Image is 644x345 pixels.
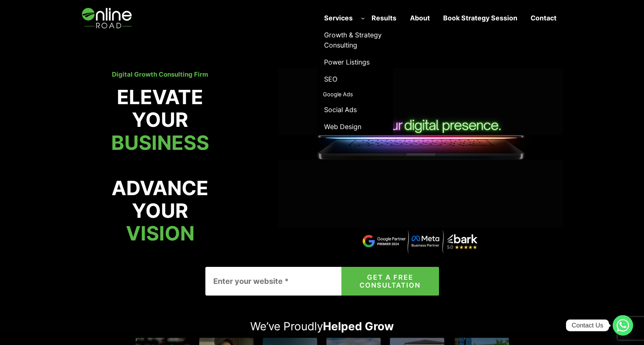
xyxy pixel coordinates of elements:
strong: ADVANCE YOUR [112,176,208,245]
a: About [403,9,436,26]
span: Power Listings [324,57,370,67]
a: Growth & Strategy Consulting [318,26,393,54]
strong: About [410,14,430,22]
span: Google Ads [323,90,353,99]
strong: Digital Growth Consulting Firm [112,71,208,78]
a: Power Listings [318,54,393,71]
a: Services [318,9,359,26]
span: Social Ads [324,105,357,115]
strong: Book Strategy Session [443,14,517,22]
strong: Contact [531,14,557,22]
a: Google Ads [318,88,393,102]
input: Enter your website * [205,267,358,296]
span: SEO [324,74,337,84]
nav: Navigation [318,9,563,26]
mark: VISION [126,221,194,245]
a: Results [365,9,403,26]
button: GET A FREE CONSULTATION [341,267,439,296]
a: Whatsapp [613,315,633,336]
strong: Helped Grow [323,319,394,333]
a: SEO [318,71,393,88]
strong: ELEVATE YOUR [111,85,209,154]
span: Growth & Strategy Consulting [324,30,386,51]
a: Book Strategy Session [436,9,524,26]
mark: BUSINESS [111,131,209,155]
a: Web Design [318,118,393,135]
span: Web Design [324,122,361,132]
strong: Results [372,14,396,22]
button: Services submenu [361,16,365,20]
strong: Services [324,14,353,22]
form: Contact form [205,267,439,296]
a: Social Ads [318,102,393,119]
a: Contact [524,9,563,26]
